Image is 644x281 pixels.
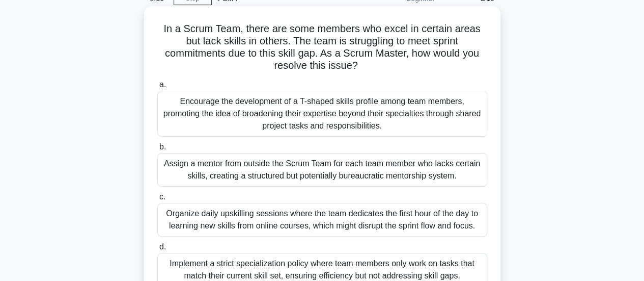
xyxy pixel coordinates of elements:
[159,192,165,201] span: c.
[156,22,488,72] h5: In a Scrum Team, there are some members who excel in certain areas but lack skills in others. The...
[159,242,166,251] span: d.
[159,80,166,89] span: a.
[159,142,166,151] span: b.
[157,91,487,137] div: Encourage the development of a T-shaped skills profile among team members, promoting the idea of ...
[157,153,487,187] div: Assign a mentor from outside the Scrum Team for each team member who lacks certain skills, creati...
[157,203,487,237] div: Organize daily upskilling sessions where the team dedicates the first hour of the day to learning...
